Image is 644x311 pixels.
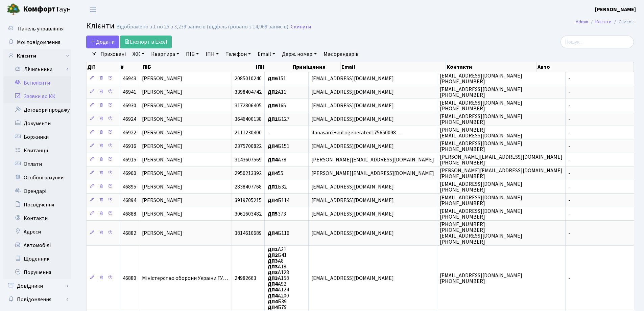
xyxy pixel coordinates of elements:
[576,18,588,25] a: Admin
[537,62,634,72] th: Авто
[267,88,286,96] span: А11
[341,62,446,72] th: Email
[595,6,636,13] b: [PERSON_NAME]
[311,210,394,218] span: [EMAIL_ADDRESS][DOMAIN_NAME]
[142,62,255,72] th: ПІБ
[267,263,278,270] b: ДП3
[3,252,71,266] a: Щоденник
[267,197,289,204] span: Б114
[267,129,269,136] span: -
[440,167,563,180] span: [PERSON_NAME][EMAIL_ADDRESS][DOMAIN_NAME] [PHONE_NUMBER]
[267,246,289,311] span: А31 Б41 А8 А18 А128 А158 А92 А124 А200 Б39 Б79
[568,183,570,191] span: -
[440,140,522,153] span: [EMAIL_ADDRESS][DOMAIN_NAME] [PHONE_NUMBER]
[267,170,283,177] span: 55
[123,75,136,82] span: 46943
[267,75,286,82] span: 151
[255,48,278,60] a: Email
[440,221,522,245] span: [PHONE_NUMBER] [PHONE_NUMBER] [EMAIL_ADDRESS][DOMAIN_NAME] [PHONE_NUMBER]
[91,38,115,46] span: Додати
[123,183,136,191] span: 46895
[267,304,278,311] b: ДП4
[142,210,182,218] span: [PERSON_NAME]
[235,197,262,204] span: 3919705215
[568,142,570,150] span: -
[568,210,570,218] span: -
[311,115,394,123] span: [EMAIL_ADDRESS][DOMAIN_NAME]
[279,48,319,60] a: Держ. номер
[267,170,278,177] b: ДП4
[142,115,182,123] span: [PERSON_NAME]
[86,20,115,32] span: Клієнти
[148,48,182,60] a: Квартира
[560,36,634,48] input: Пошук...
[267,183,287,191] span: Б32
[566,15,644,29] nav: breadcrumb
[23,4,71,15] span: Таун
[3,90,71,103] a: Заявки до КК
[23,4,55,15] b: Комфорт
[311,170,434,177] span: [PERSON_NAME][EMAIL_ADDRESS][DOMAIN_NAME]
[142,142,182,150] span: [PERSON_NAME]
[235,142,262,150] span: 2375700822
[267,75,278,82] b: ДП6
[267,102,286,109] span: 165
[595,18,612,25] a: Клієнти
[311,274,394,282] span: [EMAIL_ADDRESS][DOMAIN_NAME]
[3,266,71,279] a: Порушення
[321,48,361,60] a: Має орендарів
[142,229,182,237] span: [PERSON_NAME]
[568,170,570,177] span: -
[235,210,262,218] span: 3061603482
[3,212,71,225] a: Контакти
[18,25,64,32] span: Панель управління
[3,103,71,117] a: Договори продажу
[235,129,262,136] span: 2111230400
[267,229,289,237] span: Б116
[3,239,71,252] a: Автомобілі
[3,157,71,171] a: Оплати
[98,48,128,60] a: Приховані
[568,229,570,237] span: -
[3,49,71,63] a: Клієнти
[8,63,71,76] a: Лічильники
[568,102,570,109] span: -
[86,36,119,48] a: Додати
[123,142,136,150] span: 46916
[130,48,147,60] a: ЖК
[142,197,182,204] span: [PERSON_NAME]
[440,86,522,99] span: [EMAIL_ADDRESS][DOMAIN_NAME] [PHONE_NUMBER]
[3,117,71,130] a: Документи
[440,180,522,194] span: [EMAIL_ADDRESS][DOMAIN_NAME] [PHONE_NUMBER]
[235,274,256,282] span: 24982663
[311,129,401,136] span: ilanasan2+autogenerated175650098…
[123,274,136,282] span: 46880
[3,130,71,144] a: Боржники
[311,183,394,191] span: [EMAIL_ADDRESS][DOMAIN_NAME]
[311,229,394,237] span: [EMAIL_ADDRESS][DOMAIN_NAME]
[85,4,101,15] button: Переключити навігацію
[120,62,142,72] th: #
[123,102,136,109] span: 46930
[311,75,394,82] span: [EMAIL_ADDRESS][DOMAIN_NAME]
[123,115,136,123] span: 46924
[267,210,278,218] b: ДП5
[568,197,570,204] span: -
[267,156,286,163] span: А78
[267,257,278,265] b: ДП3
[235,229,262,237] span: 3814610689
[568,75,570,82] span: -
[3,293,71,306] a: Повідомлення
[235,75,262,82] span: 2085010240
[3,225,71,239] a: Адреси
[3,171,71,184] a: Особові рахунки
[123,229,136,237] span: 46882
[142,274,228,282] span: Міністерство оборони України ГУ…
[123,156,136,163] span: 46915
[568,274,570,282] span: -
[123,170,136,177] span: 46900
[267,246,278,253] b: ДП1
[3,22,71,36] a: Панель управління
[142,156,182,163] span: [PERSON_NAME]
[267,115,278,123] b: ДП1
